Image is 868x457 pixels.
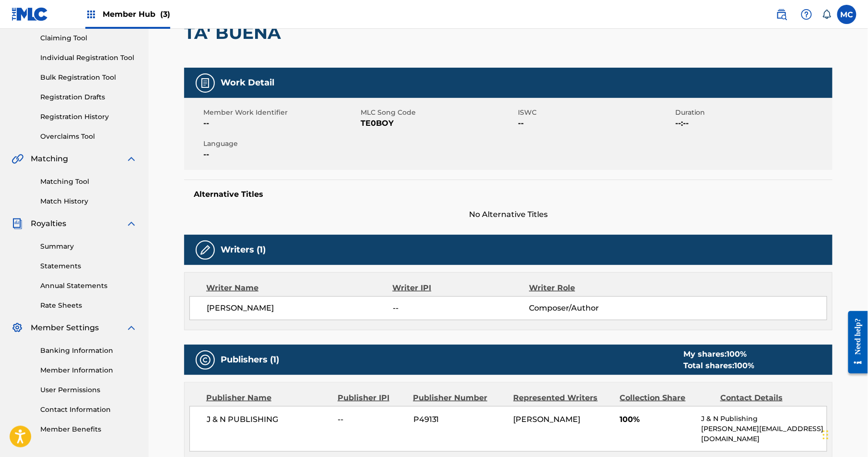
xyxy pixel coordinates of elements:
p: [PERSON_NAME][EMAIL_ADDRESS][DOMAIN_NAME] [702,424,827,444]
span: P49131 [413,414,506,425]
span: Royalties [31,218,66,229]
span: (3) [160,10,170,19]
span: Composer/Author [529,302,653,314]
img: Royalties [12,218,23,229]
div: Represented Writers [514,392,613,404]
a: User Permissions [40,385,137,395]
img: expand [126,153,137,165]
a: Claiming Tool [40,33,137,43]
span: J & N PUBLISHING [207,414,331,425]
span: -- [203,118,358,129]
a: Bulk Registration Tool [40,72,137,83]
span: MLC Song Code [361,108,516,118]
a: Individual Registration Tool [40,53,137,63]
span: TE0BOY [361,118,516,129]
span: -- [338,414,406,425]
a: Member Benefits [40,424,137,434]
div: User Menu [837,5,856,24]
span: Matching [31,153,68,165]
div: Writer Name [206,282,393,294]
span: Member Work Identifier [203,108,358,118]
span: 100 % [727,349,747,359]
img: help [801,9,812,20]
a: Matching Tool [40,177,137,187]
span: --:-- [675,118,830,129]
span: 100 % [734,361,754,370]
img: Matching [12,153,23,165]
span: -- [203,149,358,160]
span: [PERSON_NAME] [514,415,581,424]
a: Registration Drafts [40,92,137,102]
span: -- [518,118,673,129]
div: Drag [823,421,829,449]
iframe: Chat Widget [820,411,868,457]
img: Top Rightsholders [85,9,97,20]
a: Banking Information [40,346,137,356]
span: ISWC [518,108,673,118]
img: expand [126,322,137,334]
img: MLC Logo [12,7,48,21]
a: Rate Sheets [40,301,137,311]
a: Statements [40,261,137,271]
span: No Alternative Titles [184,209,833,220]
a: Overclaims Tool [40,132,137,142]
a: Public Search [772,5,791,24]
div: Writer IPI [393,282,529,294]
div: Publisher IPI [338,392,406,404]
h2: TA' BUENA [184,22,286,44]
div: Help [797,5,816,24]
a: Registration History [40,112,137,122]
span: -- [393,302,529,314]
span: [PERSON_NAME] [207,302,393,314]
div: Publisher Name [206,392,330,404]
h5: Alternative Titles [194,190,823,199]
div: Notifications [822,10,832,19]
div: My shares: [683,349,754,360]
a: Match History [40,196,137,206]
span: 100% [620,414,694,425]
img: Member Settings [12,322,23,334]
iframe: Resource Center [841,303,868,381]
div: Collection Share [620,392,713,404]
span: Duration [675,108,830,118]
h5: Writers (1) [221,244,266,255]
p: J & N Publishing [702,414,827,424]
h5: Work Detail [221,77,274,88]
a: Contact Information [40,405,137,415]
span: Language [203,139,358,149]
img: expand [126,218,137,229]
div: Writer Role [529,282,653,294]
img: Writers [199,244,211,256]
img: Work Detail [199,77,211,89]
span: Member Settings [31,322,99,334]
img: Publishers [199,354,211,366]
div: Total shares: [683,360,754,372]
img: search [776,9,787,20]
h5: Publishers (1) [221,354,279,365]
span: Member Hub [103,9,170,20]
div: Contact Details [720,392,813,404]
a: Member Information [40,365,137,375]
a: Summary [40,241,137,252]
div: Publisher Number [413,392,506,404]
a: Annual Statements [40,281,137,291]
